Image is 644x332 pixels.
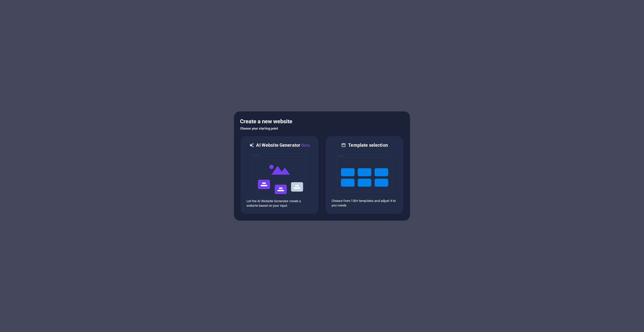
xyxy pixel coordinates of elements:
h6: AI Website Generator [256,142,310,148]
div: AI Website GeneratorBetaaiLet the AI Website Generator create a website based on your input. [240,136,319,215]
h5: Create a new website [240,117,404,126]
p: Choose from 150+ templates and adjust it to you needs. [332,199,397,208]
img: ai [252,148,307,199]
span: Beta [300,143,310,148]
p: Let the AI Website Generator create a website based on your input. [247,199,312,208]
h6: Choose your starting point [240,126,404,132]
div: Template selectionChoose from 150+ templates and adjust it to you needs. [325,136,404,215]
h6: Template selection [348,142,388,148]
